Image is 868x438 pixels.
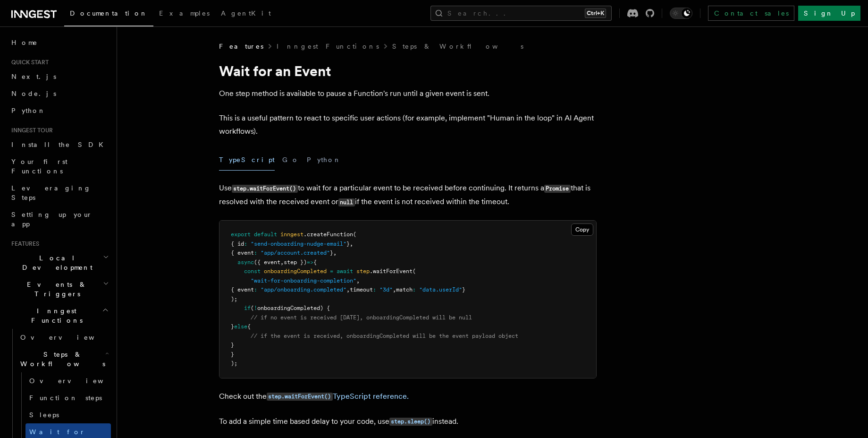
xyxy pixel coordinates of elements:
[11,38,38,47] span: Home
[8,306,102,325] span: Inngest Functions
[231,351,234,358] span: }
[313,259,317,266] span: {
[346,240,350,247] span: }
[244,240,247,247] span: :
[330,268,333,275] span: =
[25,389,111,406] a: Function steps
[370,268,413,275] span: .waitForEvent
[231,342,234,348] span: }
[350,240,353,247] span: ,
[244,305,251,311] span: if
[389,418,432,426] code: step.sleep()
[20,334,118,341] span: Overview
[257,305,330,311] span: onboardingCompleted) {
[11,141,109,148] span: Install the SDK
[670,8,692,19] button: Toggle dark mode
[254,259,280,266] span: ({ event
[231,249,254,256] span: { event
[430,6,612,21] button: Search...Ctrl+K
[8,240,39,248] span: Features
[254,249,257,256] span: :
[8,102,111,119] a: Python
[8,206,111,232] a: Setting up your app
[413,268,416,275] span: (
[237,259,254,266] span: async
[798,6,860,21] a: Sign Up
[8,249,111,276] button: Local Development
[393,286,396,293] span: ,
[219,149,275,171] button: TypeScript
[251,240,346,247] span: "send-onboarding-nudge-email"
[389,417,432,426] a: step.sleep()
[544,185,571,193] code: Promise
[338,198,355,206] code: null
[153,3,215,26] a: Examples
[8,253,103,272] span: Local Development
[282,149,299,171] button: Go
[64,3,153,26] a: Documentation
[17,346,111,372] button: Steps & Workflows
[11,73,56,80] span: Next.js
[251,333,518,339] span: // if the event is received, onboardingCompleted will be the event payload object
[337,268,353,275] span: await
[219,42,263,51] span: Features
[11,184,91,201] span: Leveraging Steps
[17,350,105,369] span: Steps & Workflows
[462,286,465,293] span: }
[8,280,103,299] span: Events & Triggers
[307,149,341,171] button: Python
[254,231,277,238] span: default
[303,231,353,238] span: .createFunction
[29,411,59,419] span: Sleeps
[284,259,307,266] span: step })
[264,268,327,275] span: onboardingCompleted
[8,153,111,180] a: Your first Functions
[70,9,148,17] span: Documentation
[11,107,46,114] span: Python
[231,286,254,293] span: { event
[350,286,373,293] span: timeout
[267,393,333,401] code: step.waitForEvent()
[219,62,597,79] h1: Wait for an Event
[261,286,346,293] span: "app/onboarding.completed"
[356,277,360,284] span: ,
[231,296,237,302] span: );
[8,34,111,51] a: Home
[392,42,523,51] a: Steps & Workflows
[231,231,251,238] span: export
[333,249,337,256] span: ,
[267,392,409,401] a: step.waitForEvent()TypeScript reference.
[11,158,67,175] span: Your first Functions
[8,302,111,329] button: Inngest Functions
[373,286,376,293] span: :
[215,3,277,26] a: AgentKit
[379,286,393,293] span: "3d"
[231,360,237,367] span: );
[307,259,313,266] span: =>
[708,6,794,21] a: Contact sales
[277,42,379,51] a: Inngest Functions
[8,276,111,302] button: Events & Triggers
[8,68,111,85] a: Next.js
[585,9,606,18] kbd: Ctrl+K
[353,231,356,238] span: (
[11,90,56,97] span: Node.js
[17,329,111,346] a: Overview
[254,286,257,293] span: :
[419,286,462,293] span: "data.userId"
[280,259,284,266] span: ,
[25,372,111,389] a: Overview
[231,323,234,330] span: }
[330,249,333,256] span: }
[8,85,111,102] a: Node.js
[571,223,593,236] button: Copy
[8,136,111,153] a: Install the SDK
[244,268,261,275] span: const
[231,240,244,247] span: { id
[232,185,298,193] code: step.waitForEvent()
[247,323,251,330] span: {
[8,127,53,134] span: Inngest tour
[29,377,126,385] span: Overview
[221,9,271,17] span: AgentKit
[219,390,597,404] p: Check out the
